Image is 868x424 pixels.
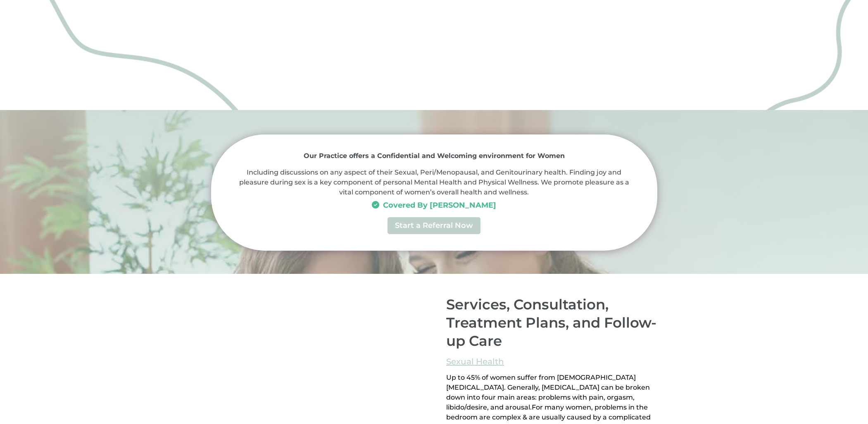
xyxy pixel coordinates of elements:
[236,168,633,197] p: Including discussions on any aspect of their Sexual, Peri/Menopausal, and Genitourinary health. F...
[446,374,650,411] span: Up to 45% of women suffer from [DEMOGRAPHIC_DATA] [MEDICAL_DATA]. Generally, [MEDICAL_DATA] can b...
[236,197,633,213] h3: Covered By [PERSON_NAME]
[446,355,504,369] a: Sexual Health
[304,152,565,160] strong: Our Practice offers a Confidential and Welcoming environment for Women
[446,295,657,355] h2: Services, Consultation, Treatment Plans, and Follow-up Care
[388,217,480,234] a: Start a Referral Now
